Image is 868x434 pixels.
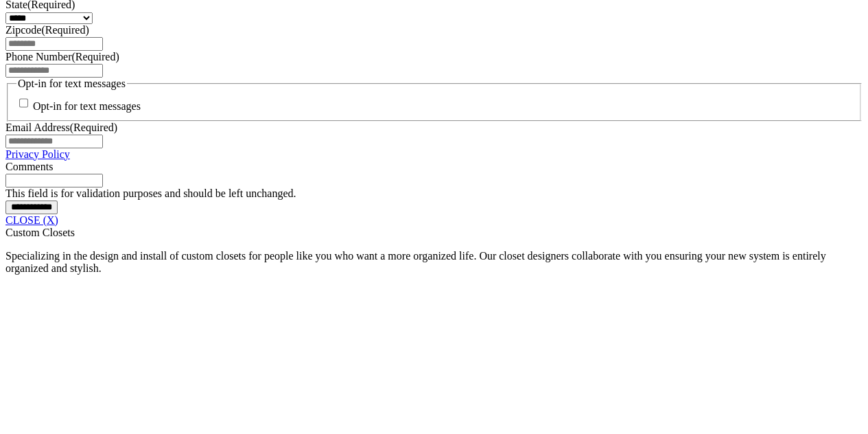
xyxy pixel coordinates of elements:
[5,161,53,172] label: Comments
[5,250,863,275] p: Specializing in the design and install of custom closets for people like you who want a more orga...
[5,51,119,62] label: Phone Number
[16,78,127,90] legend: Opt-in for text messages
[70,122,117,133] span: (Required)
[5,24,89,36] label: Zipcode
[5,122,117,133] label: Email Address
[5,187,863,200] div: This field is for validation purposes and should be left unchanged.
[5,148,70,160] a: Privacy Policy
[33,101,141,113] label: Opt-in for text messages
[5,227,75,238] span: Custom Closets
[71,51,119,62] span: (Required)
[41,24,89,36] span: (Required)
[5,214,58,226] a: CLOSE (X)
